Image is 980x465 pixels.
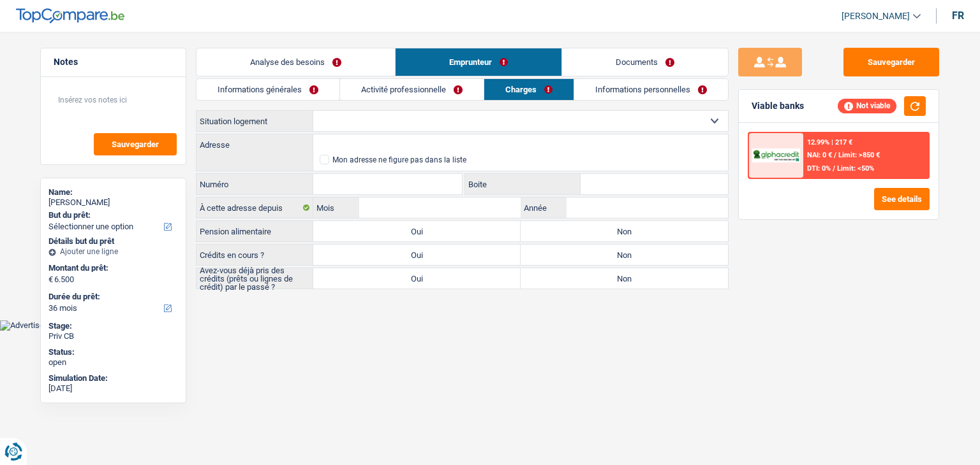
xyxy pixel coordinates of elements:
div: [DATE] [48,383,178,394]
label: Adresse [197,134,313,155]
a: Analyse des besoins [197,48,395,76]
input: AAAA [567,197,728,218]
input: MM [359,197,521,218]
label: But du prêt: [48,210,175,220]
span: NAI: 0 € [807,151,832,159]
label: Situation logement [197,111,313,131]
label: Durée du prêt: [48,292,175,302]
label: Numéro [197,174,313,194]
input: Sélectionnez votre adresse dans la barre de recherche [313,134,728,155]
a: Activité professionnelle [340,79,484,100]
a: Emprunteur [396,48,561,76]
a: Charges [484,79,574,100]
label: Non [521,268,728,289]
label: Mois [313,197,359,218]
a: Informations générales [197,79,339,100]
div: Stage: [48,321,178,331]
label: Non [521,245,728,265]
label: Non [521,221,728,241]
label: Oui [313,245,521,265]
label: Boite [465,174,581,194]
span: DTI: 0% [807,164,831,173]
button: See details [874,188,930,210]
div: Ajouter une ligne [48,247,178,256]
span: [PERSON_NAME] [842,11,910,22]
div: Priv CB [48,331,178,341]
div: Mon adresse ne figure pas dans la liste [332,156,466,164]
div: Status: [48,347,178,357]
div: Viable banks [752,101,804,111]
img: AlphaCredit [752,148,799,163]
a: Informations personnelles [574,79,728,100]
label: Oui [313,221,521,241]
h5: Notes [54,57,173,68]
span: / [833,164,835,173]
label: Oui [313,268,521,289]
div: Not viable [838,99,896,113]
div: 12.99% | 217 € [807,138,852,147]
label: Pension alimentaire [197,221,313,241]
div: Détails but du prêt [48,236,178,247]
span: € [48,275,53,285]
label: Avez-vous déjà pris des crédits (prêts ou lignes de crédit) par le passé ? [197,268,313,289]
div: open [48,357,178,368]
span: / [834,151,836,159]
a: [PERSON_NAME] [831,6,921,27]
button: Sauvegarder [843,48,939,76]
div: fr [952,10,964,22]
div: Name: [48,187,178,197]
div: [PERSON_NAME] [48,197,178,208]
button: Sauvegarder [94,133,177,155]
span: Limit: >850 € [838,151,880,159]
label: Crédits en cours ? [197,245,313,265]
label: Montant du prêt: [48,263,175,273]
label: À cette adresse depuis [197,197,313,218]
a: Documents [562,48,728,76]
span: Limit: <50% [837,164,874,173]
img: TopCompare Logo [16,8,124,24]
div: Simulation Date: [48,373,178,383]
span: Sauvegarder [112,140,159,148]
label: Année [521,197,566,218]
